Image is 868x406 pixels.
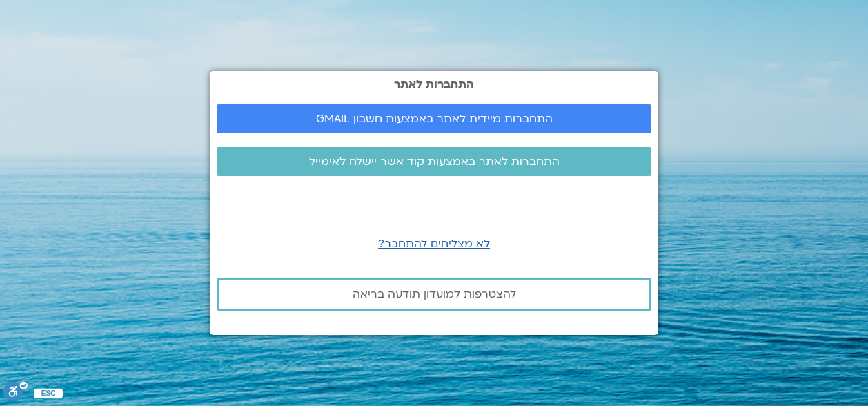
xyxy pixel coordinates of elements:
[217,278,651,311] a: להצטרפות למועדון תודעה בריאה
[217,104,651,133] a: התחברות מיידית לאתר באמצעות חשבון GMAIL
[378,236,490,251] a: לא מצליחים להתחבר?
[316,113,553,125] span: התחברות מיידית לאתר באמצעות חשבון GMAIL
[353,288,516,300] span: להצטרפות למועדון תודעה בריאה
[217,147,651,176] a: התחברות לאתר באמצעות קוד אשר יישלח לאימייל
[309,155,560,168] span: התחברות לאתר באמצעות קוד אשר יישלח לאימייל
[217,78,651,90] h2: התחברות לאתר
